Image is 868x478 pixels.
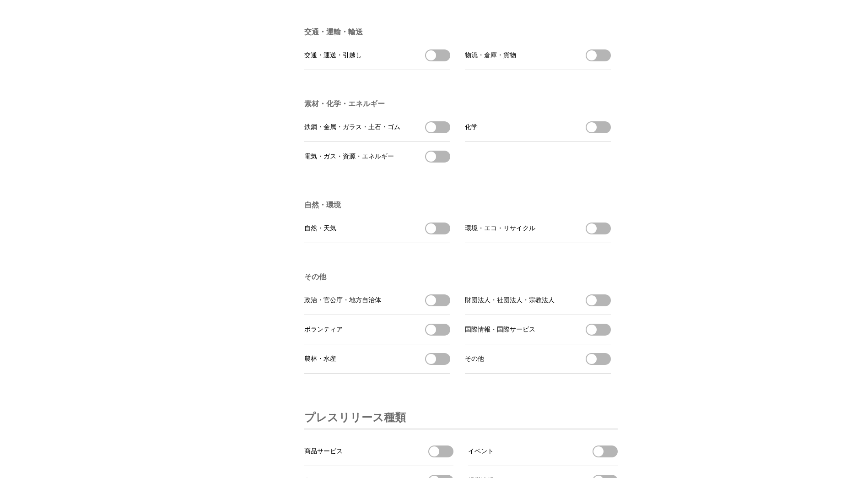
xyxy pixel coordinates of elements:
span: 商品サービス [304,447,343,456]
span: 農林・水産 [304,355,336,363]
h3: 素材・化学・エネルギー [304,99,611,109]
span: 国際情報・国際サービス [465,326,535,334]
span: ボランティア [304,326,343,334]
h3: プレスリリース種類 [304,407,406,429]
h3: 交通・運輸・輸送 [304,27,611,37]
span: 政治・官公庁・地方自治体 [304,296,381,304]
span: 環境・エコ・リサイクル [465,224,535,233]
h3: 自然・環境 [304,201,611,210]
span: その他 [465,355,484,363]
h3: その他 [304,272,611,282]
span: 物流・倉庫・貨物 [465,51,516,60]
span: 財団法人・社団法人・宗教法人 [465,296,555,304]
span: 鉄鋼・金属・ガラス・土石・ゴム [304,123,400,131]
span: 交通・運送・引越し [304,51,362,60]
span: 自然・天気 [304,224,336,233]
span: 化学 [465,123,478,131]
span: イベント [468,447,494,456]
span: 電気・ガス・資源・エネルギー [304,152,394,161]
